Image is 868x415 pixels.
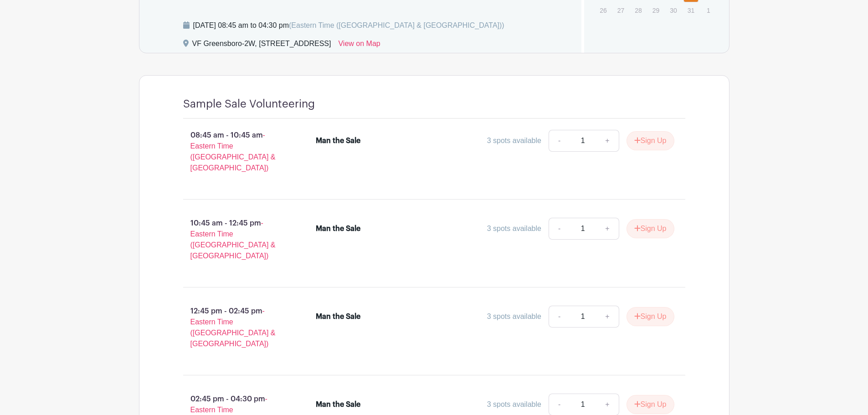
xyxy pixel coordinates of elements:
div: [DATE] 08:45 am to 04:30 pm [193,20,504,31]
button: Sign Up [627,307,674,326]
div: 3 spots available [487,135,541,146]
p: 12:45 pm - 02:45 pm [169,302,302,353]
a: + [596,218,619,240]
span: - Eastern Time ([GEOGRAPHIC_DATA] & [GEOGRAPHIC_DATA]) [190,307,276,348]
button: Sign Up [627,131,674,150]
div: Man the Sale [316,135,360,146]
button: Sign Up [627,395,674,414]
a: - [549,218,570,240]
div: 3 spots available [487,399,541,410]
span: - Eastern Time ([GEOGRAPHIC_DATA] & [GEOGRAPHIC_DATA]) [190,219,276,260]
p: 08:45 am - 10:45 am [169,126,302,177]
div: VF Greensboro-2W, [STREET_ADDRESS] [192,38,331,53]
p: 26 [596,3,611,17]
div: 3 spots available [487,311,541,322]
p: 30 [666,3,681,17]
div: Man the Sale [316,399,360,410]
p: 29 [648,3,663,17]
a: View on Map [338,38,380,53]
p: 31 [683,3,699,17]
div: Man the Sale [316,223,360,234]
p: 1 [701,3,716,17]
h4: Sample Sale Volunteering [183,97,315,111]
a: - [549,130,570,152]
span: - Eastern Time ([GEOGRAPHIC_DATA] & [GEOGRAPHIC_DATA]) [190,131,276,172]
p: 28 [631,3,646,17]
p: 27 [613,3,628,17]
a: - [549,306,570,328]
div: Man the Sale [316,311,360,322]
a: + [596,130,619,152]
span: (Eastern Time ([GEOGRAPHIC_DATA] & [GEOGRAPHIC_DATA])) [289,21,504,29]
p: 10:45 am - 12:45 pm [169,214,302,265]
div: 3 spots available [487,223,541,234]
a: + [596,306,619,328]
button: Sign Up [627,219,674,238]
